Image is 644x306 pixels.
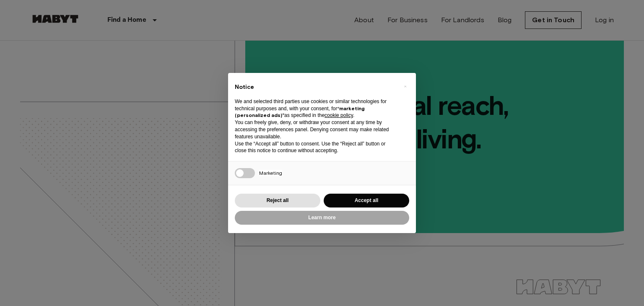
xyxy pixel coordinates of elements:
h2: Notice [235,83,396,91]
button: Reject all [235,194,320,207]
button: Learn more [235,211,409,225]
button: Close this notice [398,80,412,93]
p: We and selected third parties use cookies or similar technologies for technical purposes and, wit... [235,98,396,119]
span: × [404,81,407,91]
button: Accept all [324,194,409,207]
span: Marketing [259,170,282,176]
strong: “marketing (personalized ads)” [235,105,365,119]
a: cookie policy [325,112,353,118]
p: You can freely give, deny, or withdraw your consent at any time by accessing the preferences pane... [235,119,396,140]
p: Use the “Accept all” button to consent. Use the “Reject all” button or close this notice to conti... [235,140,396,155]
